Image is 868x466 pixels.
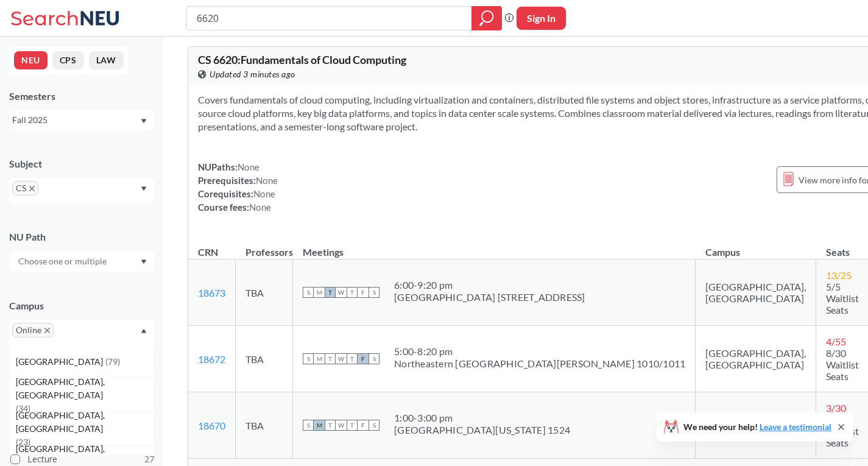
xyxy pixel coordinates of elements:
div: CRN [198,245,218,259]
a: 18672 [198,353,225,365]
span: T [347,353,358,364]
span: [GEOGRAPHIC_DATA], [GEOGRAPHIC_DATA] [16,409,153,436]
span: OnlineX to remove pill [12,323,54,337]
input: Class, professor, course number, "phrase" [196,8,463,29]
span: S [303,353,314,364]
span: We need your help! [683,423,831,431]
span: T [325,420,336,431]
span: S [369,420,379,431]
div: Semesters [9,90,154,103]
td: TBA [236,259,293,326]
a: Leave a testimonial [760,422,831,432]
span: T [325,353,336,364]
span: Updated 3 minutes ago [210,68,295,81]
button: NEU [14,51,48,69]
div: 5:00 - 8:20 pm [394,345,685,358]
svg: Dropdown arrow [141,259,147,264]
div: Dropdown arrow [9,251,154,272]
span: None [238,161,259,172]
svg: Dropdown arrow [141,186,147,191]
span: 8/30 Waitlist Seats [826,347,859,382]
button: CPS [52,51,84,69]
span: W [336,420,347,431]
span: ( 23 ) [16,437,30,447]
span: 27 [144,453,154,466]
td: [GEOGRAPHIC_DATA], [GEOGRAPHIC_DATA] [696,326,816,392]
span: F [358,420,369,431]
div: NU Path [9,230,154,244]
th: Meetings [293,233,696,259]
span: T [347,287,358,298]
button: Sign In [517,7,566,30]
div: Fall 2025Dropdown arrow [9,110,154,130]
svg: magnifying glass [479,10,494,27]
span: None [249,202,271,213]
span: M [314,287,325,298]
span: CSX to remove pill [12,181,38,196]
span: S [303,420,314,431]
th: Campus [696,233,816,259]
svg: Dropdown arrow [141,119,147,124]
td: TBA [236,392,293,459]
a: 18673 [198,287,225,298]
div: magnifying glass [471,6,502,30]
svg: X to remove pill [29,186,35,191]
span: ( 34 ) [16,403,30,414]
div: [GEOGRAPHIC_DATA] [STREET_ADDRESS] [394,291,585,303]
div: CSX to remove pillDropdown arrow [9,178,154,203]
span: 5/5 Waitlist Seats [826,281,859,316]
span: [GEOGRAPHIC_DATA] [16,355,105,369]
div: Subject [9,157,154,171]
span: 4 / 55 [826,336,846,347]
td: [GEOGRAPHIC_DATA], [GEOGRAPHIC_DATA] [696,259,816,326]
span: S [369,287,379,298]
span: 13 / 25 [826,269,852,281]
button: LAW [89,51,124,69]
span: S [303,287,314,298]
div: 6:00 - 9:20 pm [394,279,585,291]
span: T [325,287,336,298]
a: 18670 [198,420,225,431]
div: Northeastern [GEOGRAPHIC_DATA][PERSON_NAME] 1010/1011 [394,358,685,370]
span: None [253,188,275,199]
div: NUPaths: Prerequisites: Corequisites: Course fees: [198,160,278,214]
div: Fall 2025 [12,113,139,127]
span: F [358,353,369,364]
td: TBA [236,326,293,392]
th: Professors [236,233,293,259]
span: M [314,420,325,431]
div: Campus [9,299,154,312]
span: S [369,353,379,364]
td: [GEOGRAPHIC_DATA], [GEOGRAPHIC_DATA] [696,392,816,459]
span: M [314,353,325,364]
span: None [256,175,278,186]
svg: Dropdown arrow [141,328,147,333]
div: OnlineX to remove pillDropdown arrow[GEOGRAPHIC_DATA](79)[GEOGRAPHIC_DATA], [GEOGRAPHIC_DATA](34)... [9,320,154,345]
div: 1:00 - 3:00 pm [394,412,570,424]
span: T [347,420,358,431]
span: F [358,287,369,298]
span: W [336,287,347,298]
span: CS 6620 : Fundamentals of Cloud Computing [198,53,406,66]
div: [GEOGRAPHIC_DATA][US_STATE] 1524 [394,424,570,436]
input: Choose one or multiple [12,254,115,269]
span: 3 / 30 [826,402,846,414]
svg: X to remove pill [44,328,50,333]
span: ( 79 ) [105,356,120,367]
span: W [336,353,347,364]
span: [GEOGRAPHIC_DATA], [GEOGRAPHIC_DATA] [16,375,153,402]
